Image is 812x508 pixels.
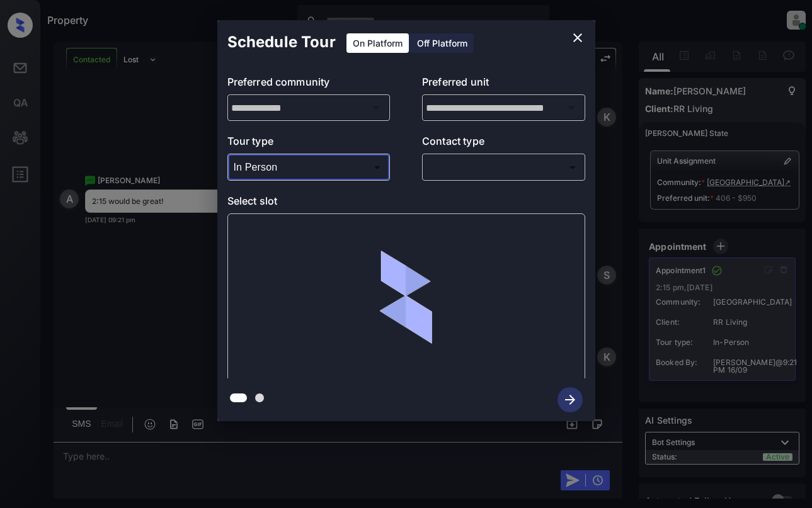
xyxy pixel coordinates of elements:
[565,25,590,50] button: close
[227,193,585,213] p: Select slot
[227,133,391,154] p: Tour type
[411,33,474,53] div: Off Platform
[422,74,585,94] p: Preferred unit
[217,20,346,64] h2: Schedule Tour
[227,74,391,94] p: Preferred community
[346,33,409,53] div: On Platform
[332,223,480,371] img: loaderv1.7921fd1ed0a854f04152.gif
[422,133,585,154] p: Contact type
[231,157,387,178] div: In Person
[550,383,590,416] button: btn-next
